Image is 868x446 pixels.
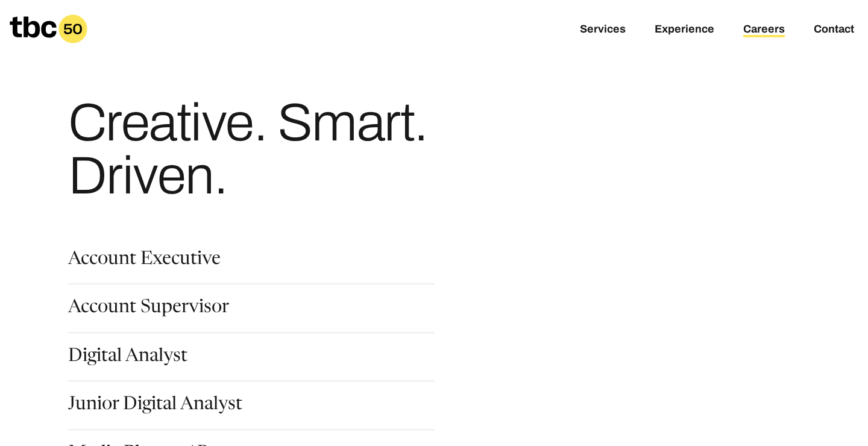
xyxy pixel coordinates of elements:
a: Careers [743,23,785,37]
a: Services [580,23,626,37]
a: Digital Analyst [68,348,187,368]
a: Experience [655,23,714,37]
a: Account Supervisor [68,299,229,319]
a: Contact [814,23,854,37]
a: Homepage [10,14,87,43]
h1: Creative. Smart. Driven. [68,96,531,203]
a: Junior Digital Analyst [68,396,242,416]
a: Account Executive [68,251,221,271]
